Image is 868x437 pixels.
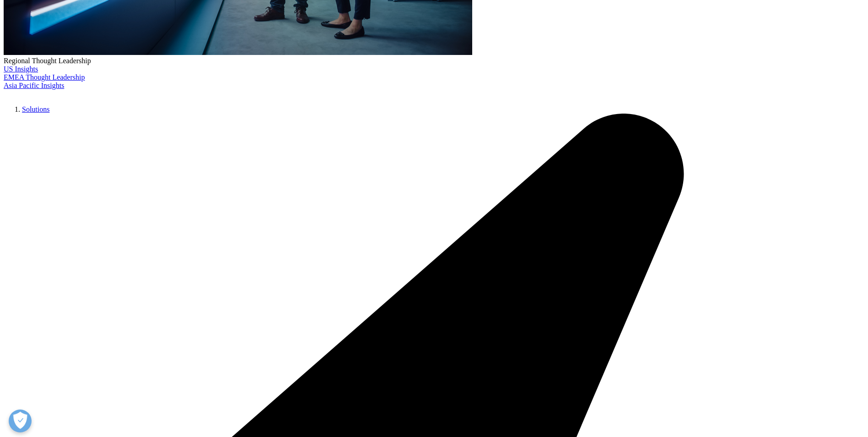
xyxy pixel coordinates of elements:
[4,65,38,73] a: US Insights
[4,57,864,65] div: Regional Thought Leadership
[22,105,49,113] a: Solutions
[4,82,64,89] a: Asia Pacific Insights
[9,410,32,432] button: Open Preferences
[4,73,85,81] a: EMEA Thought Leadership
